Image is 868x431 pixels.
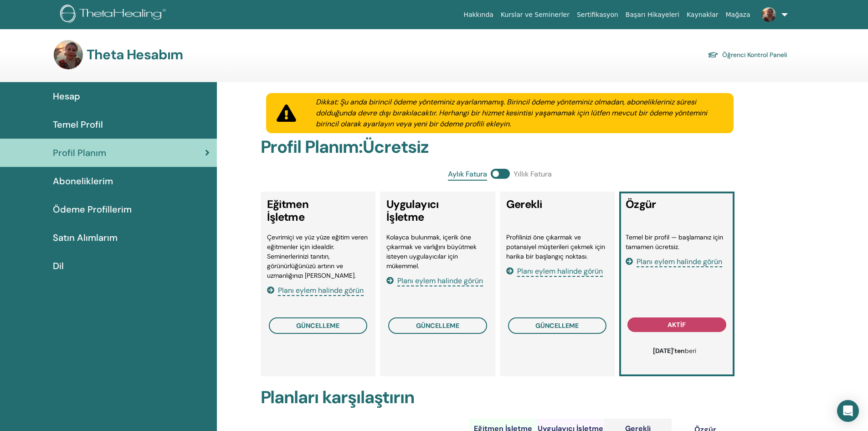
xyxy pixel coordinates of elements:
[278,286,364,295] font: Planı eylem halinde görün
[60,5,169,25] img: logo.png
[501,11,570,18] font: Kurslar ve Seminerler
[514,169,552,179] font: Yıllık Fatura
[53,203,132,215] font: Ödeme Profillerim
[269,317,368,334] button: güncelleme
[626,197,656,211] font: Özgür
[725,11,750,18] font: Mağaza
[386,276,483,286] a: Planı eylem halinde görün
[54,40,83,69] img: default.jpg
[53,90,80,102] font: Hesap
[685,347,696,355] font: beri
[386,197,439,224] font: Uygulayıcı İşletme
[837,400,859,422] div: Intercom Messenger'ı açın
[463,11,493,18] font: Hakkında
[359,135,363,158] font: :
[708,51,719,59] img: graduation-cap.svg
[722,6,754,23] a: Mağaza
[53,175,113,187] font: Aboneliklerim
[506,197,542,211] font: Gerekli
[53,147,106,159] font: Profil Planım
[53,119,103,130] font: Temel Profil
[708,48,787,61] a: Öğrenci Kontrol Paneli
[626,11,679,18] font: Başarı Hikayeleri
[497,6,573,23] a: Kurslar ve Seminerler
[261,386,415,409] font: Planları karşılaştırın
[267,233,368,280] font: Çevrimiçi ve yüz yüze eğitim veren eğitmenler için idealdir. Seminerlerinizi tanıtın, görünürlüğü...
[687,11,719,18] font: Kaynaklar
[573,6,622,23] a: Sertifikasyon
[653,347,685,355] font: [DATE]'ten
[397,276,483,286] font: Planı eylem halinde görün
[761,7,776,22] img: default.jpg
[267,286,364,295] a: Planı eylem halinde görün
[261,135,359,158] font: Profil Planım
[363,135,429,158] font: Ücretsiz
[460,6,497,23] a: Hakkında
[267,197,309,224] font: Eğitmen İşletme
[386,233,477,270] font: Kolayca bulunmak, içerik öne çıkarmak ve varlığını büyütmek isteyen uygulayıcılar için mükemmel.
[626,233,723,251] font: Temel bir profil — başlamanız için tamamen ücretsiz.
[508,317,607,334] button: güncelleme
[637,257,722,266] font: Planı eylem halinde görün
[683,6,722,23] a: Kaynaklar
[53,260,64,272] font: Dil
[517,266,603,276] font: Planı eylem halinde görün
[722,51,787,59] font: Öğrenci Kontrol Paneli
[622,6,683,23] a: Başarı Hikayeleri
[535,322,579,330] font: güncelleme
[506,266,603,276] a: Planı eylem halinde görün
[448,169,487,179] font: Aylık Fatura
[506,233,605,260] font: Profilinizi öne çıkarmak ve potansiyel müşterileri çekmek için harika bir başlangıç ​​noktası.
[53,232,118,244] font: Satın Alımlarım
[627,317,726,332] button: aktif
[668,321,686,329] font: aktif
[296,322,339,330] font: güncelleme
[316,97,707,129] font: Dikkat: Şu anda birincil ödeme yönteminiz ayarlanmamış. Birincil ödeme yönteminiz olmadan, abonel...
[87,46,183,63] font: Theta Hesabım
[626,257,722,266] a: Planı eylem halinde görün
[577,11,618,18] font: Sertifikasyon
[416,322,459,330] font: güncelleme
[388,317,487,334] button: güncelleme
